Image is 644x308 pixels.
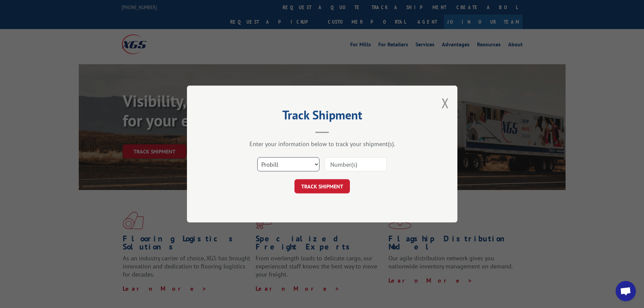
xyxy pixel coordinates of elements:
button: TRACK SHIPMENT [294,179,350,193]
div: Enter your information below to track your shipment(s). [221,140,424,148]
h2: Track Shipment [221,110,424,123]
button: Close modal [442,94,449,112]
input: Number(s) [325,157,387,171]
div: Open chat [616,281,636,301]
